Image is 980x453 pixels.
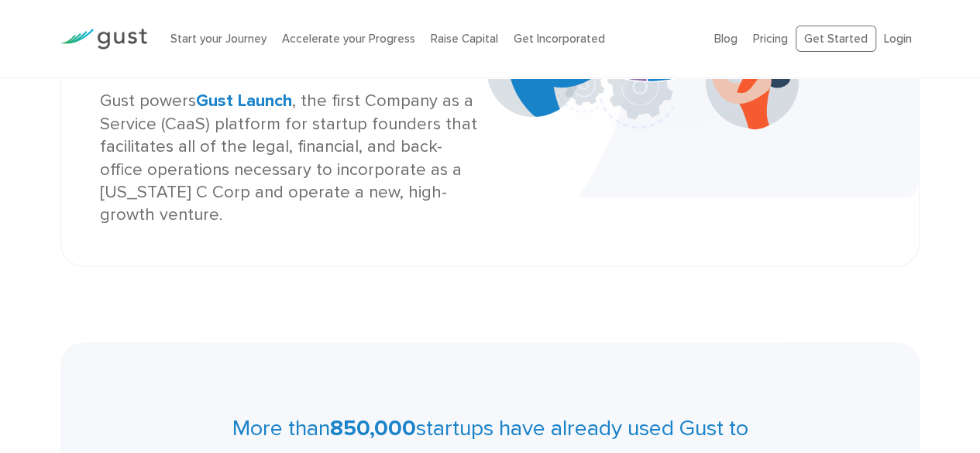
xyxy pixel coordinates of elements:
a: Start your Journey [170,32,266,46]
a: Accelerate your Progress [282,32,415,46]
a: Pricing [753,32,788,46]
a: Blog [714,32,738,46]
a: Login [884,32,912,46]
a: Gust Launch [196,91,292,111]
a: Raise Capital [431,32,498,46]
img: Gust Logo [60,29,147,50]
strong: 850,000 [330,415,416,441]
a: Get Incorporated [514,32,605,46]
a: Get Started [796,26,876,53]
